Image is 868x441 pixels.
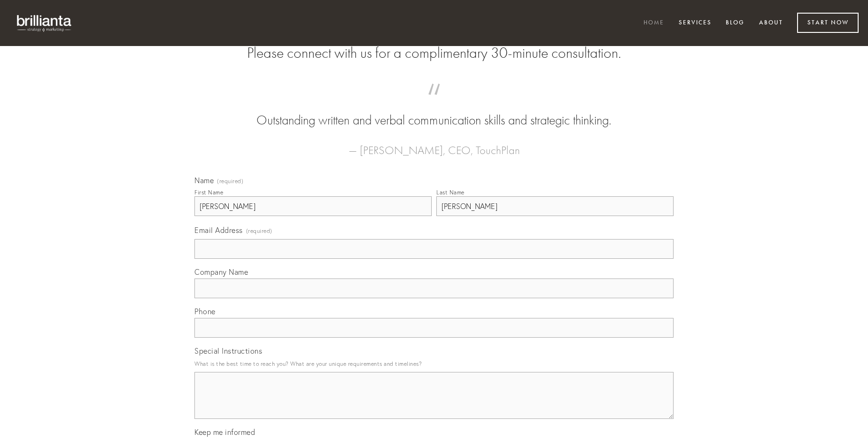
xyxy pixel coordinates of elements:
[209,130,659,160] figcaption: — [PERSON_NAME], CEO, TouchPlan
[209,93,659,111] span: “
[673,15,718,31] a: Services
[797,13,859,33] a: Start Now
[194,189,223,196] div: First Name
[209,93,659,130] blockquote: Outstanding written and verbal communication skills and strategic thinking.
[194,267,248,277] span: Company Name
[194,176,214,185] span: Name
[194,346,262,356] span: Special Instructions
[246,224,272,237] span: (required)
[9,9,80,37] img: brillianta - research, strategy, marketing
[217,178,243,184] span: (required)
[194,427,255,437] span: Keep me informed
[637,15,670,31] a: Home
[194,307,216,316] span: Phone
[720,15,751,31] a: Blog
[753,15,789,31] a: About
[436,189,465,196] div: Last Name
[194,44,674,62] h2: Please connect with us for a complimentary 30-minute consultation.
[194,225,243,235] span: Email Address
[194,357,674,370] p: What is the best time to reach you? What are your unique requirements and timelines?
